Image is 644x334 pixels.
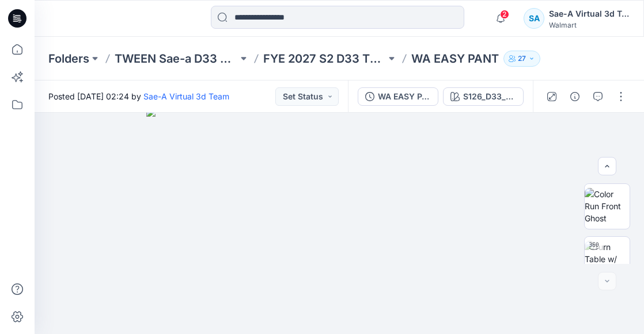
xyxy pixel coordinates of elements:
img: eyJhbGciOiJIUzI1NiIsImtpZCI6IjAiLCJzbHQiOiJzZXMiLCJ0eXAiOiJKV1QifQ.eyJkYXRhIjp7InR5cGUiOiJzdG9yYW... [146,108,533,334]
button: WA EASY PANT_FULL COLORWAYS [358,87,438,106]
button: 27 [503,51,540,67]
span: 2 [500,10,509,19]
div: WA EASY PANT_FULL COLORWAYS [378,90,431,103]
div: S126_D33_WA_Trader Stripe V1_CW1_Wild Cherry_WM [463,90,516,103]
img: Turn Table w/ Avatar [585,241,630,277]
div: Walmart [549,21,630,29]
p: WA EASY PANT [411,51,499,67]
a: Sae-A Virtual 3d Team [143,91,229,101]
div: Sae-A Virtual 3d Team [549,7,630,21]
button: Details [566,87,584,106]
button: S126_D33_WA_Trader Stripe V1_CW1_Wild Cherry_WM [443,87,524,106]
img: Color Run Front Ghost [585,188,630,224]
span: Posted [DATE] 02:24 by [48,90,229,102]
a: Folders [48,51,89,67]
p: 27 [518,52,526,65]
div: SA [524,8,544,29]
a: TWEEN Sae-a D33 Girls [115,51,238,67]
a: FYE 2027 S2 D33 TWEEN GIRL SAE-A [263,51,387,67]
